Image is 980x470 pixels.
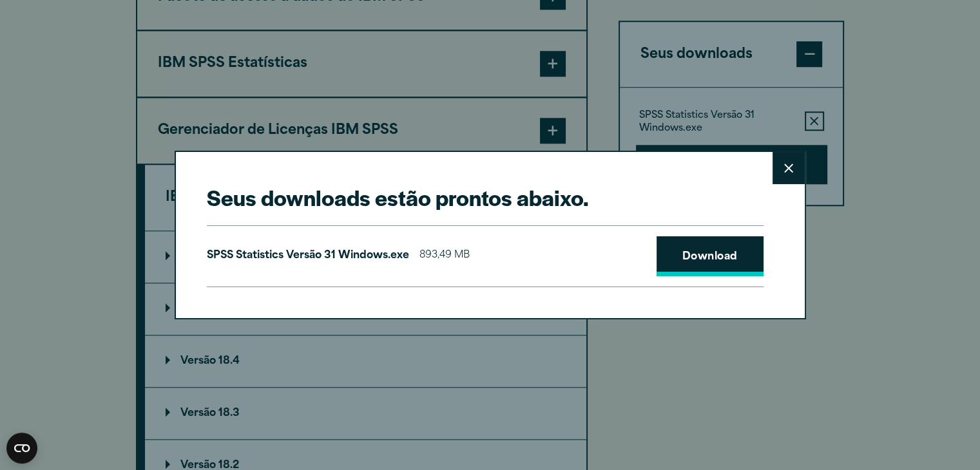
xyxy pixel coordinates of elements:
font: SPSS Statistics Versão 31 Windows.exe [207,250,409,261]
button: Abra o widget CMP [6,433,37,464]
a: Download [657,236,764,276]
font: 893,49 MB [419,250,470,260]
font: Download [682,252,738,262]
font: Seus downloads estão prontos abaixo. [207,182,589,212]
